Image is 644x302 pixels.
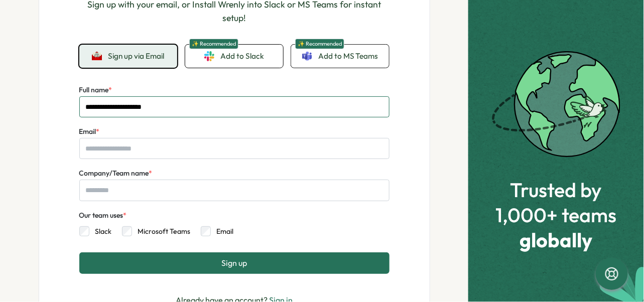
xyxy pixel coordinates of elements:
label: Full name [79,85,112,96]
span: Sign up via Email [108,52,164,61]
span: ✨ Recommended [295,39,344,49]
label: Company/Team name [79,168,153,179]
label: Microsoft Teams [132,226,191,236]
span: Sign up [221,258,247,267]
label: Slack [89,226,112,236]
span: Add to MS Teams [318,51,378,62]
span: 1,000+ teams [496,204,617,226]
a: ✨ RecommendedAdd to MS Teams [291,45,389,68]
span: Trusted by [496,179,617,201]
span: Add to Slack [220,51,264,62]
button: Sign up via Email [79,45,177,68]
label: Email [211,226,234,236]
button: Sign up [79,252,390,273]
a: ✨ RecommendedAdd to Slack [185,45,283,68]
span: ✨ Recommended [189,39,238,49]
span: globally [496,229,617,251]
div: Our team uses [79,210,127,221]
label: Email [79,126,100,137]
